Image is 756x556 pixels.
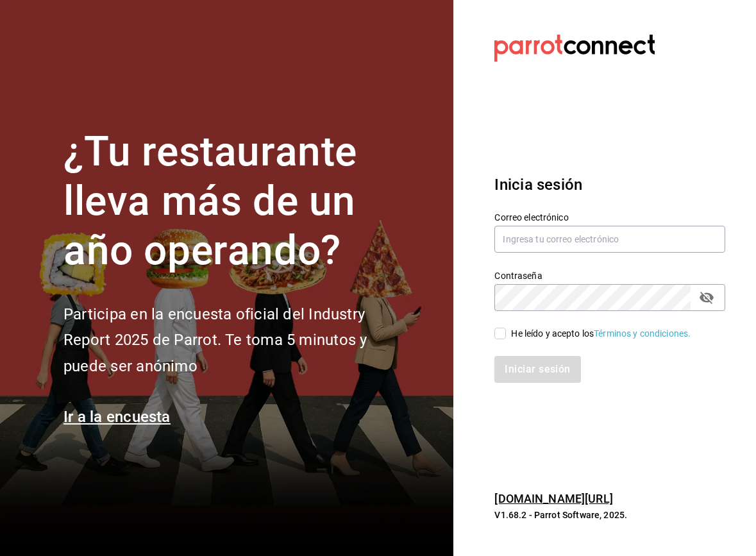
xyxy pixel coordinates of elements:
label: Correo electrónico [494,213,725,222]
div: He leído y acepto los [511,327,691,341]
h1: ¿Tu restaurante lleva más de un año operando? [63,128,410,275]
a: Términos y condiciones. [594,328,691,339]
label: Contraseña [494,271,725,280]
h2: Participa en la encuesta oficial del Industry Report 2025 de Parrot. Te toma 5 minutos y puede se... [63,301,410,380]
p: V1.68.2 - Parrot Software, 2025. [494,509,725,521]
a: [DOMAIN_NAME][URL] [494,492,612,505]
a: Ir a la encuesta [63,408,171,426]
input: Ingresa tu correo electrónico [494,226,725,253]
h3: Inicia sesión [494,173,725,196]
button: passwordField [696,287,718,308]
